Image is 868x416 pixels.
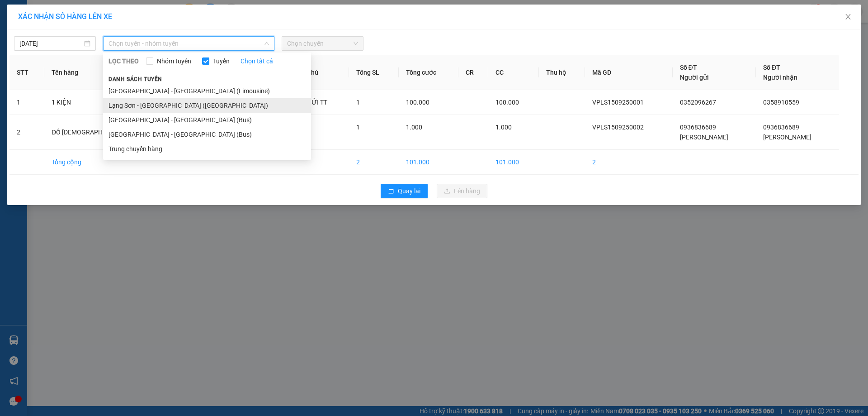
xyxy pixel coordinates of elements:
[356,99,360,106] span: 1
[458,55,488,90] th: CR
[495,124,512,131] span: 1.000
[103,84,311,98] li: [GEOGRAPHIC_DATA] - [GEOGRAPHIC_DATA] (Limousine)
[44,90,165,115] td: 1 KIỆN
[103,98,311,113] li: Lạng Sơn - [GEOGRAPHIC_DATA] ([GEOGRAPHIC_DATA])
[680,134,728,141] span: [PERSON_NAME]
[297,99,327,106] span: NG GỬI TT
[9,115,44,150] td: 2
[103,142,311,156] li: Trung chuyển hàng
[108,37,269,50] span: Chọn tuyến - nhóm tuyến
[585,55,673,90] th: Mã GD
[488,55,538,90] th: CC
[108,56,139,66] span: LỌC THEO
[153,56,195,66] span: Nhóm tuyến
[381,184,428,198] button: rollbackQuay lại
[103,75,168,83] span: Danh sách tuyến
[287,37,358,50] span: Chọn chuyến
[356,124,360,131] span: 1
[680,64,697,71] span: Số ĐT
[495,99,519,106] span: 100.000
[103,113,311,127] li: [GEOGRAPHIC_DATA] - [GEOGRAPHIC_DATA] (Bus)
[763,134,811,141] span: [PERSON_NAME]
[44,115,165,150] td: ĐỒ [DEMOGRAPHIC_DATA]
[349,55,399,90] th: Tổng SL
[844,13,852,20] span: close
[406,124,422,131] span: 1.000
[388,188,394,195] span: rollback
[763,124,799,131] span: 0936836689
[585,150,673,175] td: 2
[264,41,269,46] span: down
[349,150,399,175] td: 2
[763,64,780,71] span: Số ĐT
[763,99,799,106] span: 0358910559
[680,99,716,106] span: 0352096267
[9,90,44,115] td: 1
[18,12,112,21] span: XÁC NHẬN SỐ HÀNG LÊN XE
[399,55,458,90] th: Tổng cước
[289,55,349,90] th: Ghi chú
[19,38,82,48] input: 15/09/2025
[488,150,538,175] td: 101.000
[680,74,709,81] span: Người gửi
[592,124,644,131] span: VPLS1509250002
[44,55,165,90] th: Tên hàng
[209,56,233,66] span: Tuyến
[44,150,165,175] td: Tổng cộng
[398,186,420,196] span: Quay lại
[539,55,585,90] th: Thu hộ
[763,74,797,81] span: Người nhận
[399,150,458,175] td: 101.000
[406,99,429,106] span: 100.000
[835,5,861,30] button: Close
[241,56,273,66] a: Chọn tất cả
[680,124,716,131] span: 0936836689
[103,127,311,142] li: [GEOGRAPHIC_DATA] - [GEOGRAPHIC_DATA] (Bus)
[592,99,644,106] span: VPLS1509250001
[9,55,44,90] th: STT
[437,184,487,198] button: uploadLên hàng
